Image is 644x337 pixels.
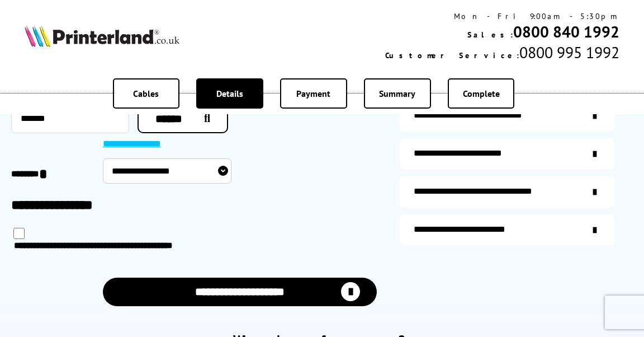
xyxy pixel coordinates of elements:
a: additional-ink [399,100,615,132]
a: additional-cables [399,176,615,208]
span: Complete [463,88,500,99]
span: 0800 995 1992 [519,42,619,63]
a: secure-website [399,214,615,246]
a: 0800 840 1992 [513,21,619,42]
div: Mon - Fri 9:00am - 5:30pm [385,11,619,21]
span: Details [216,88,243,99]
a: items-arrive [399,138,615,170]
img: Printerland Logo [25,25,179,46]
span: Customer Service: [385,50,519,60]
span: Summary [379,88,415,99]
span: Payment [296,88,330,99]
span: Cables [133,88,159,99]
span: Sales: [467,30,513,40]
